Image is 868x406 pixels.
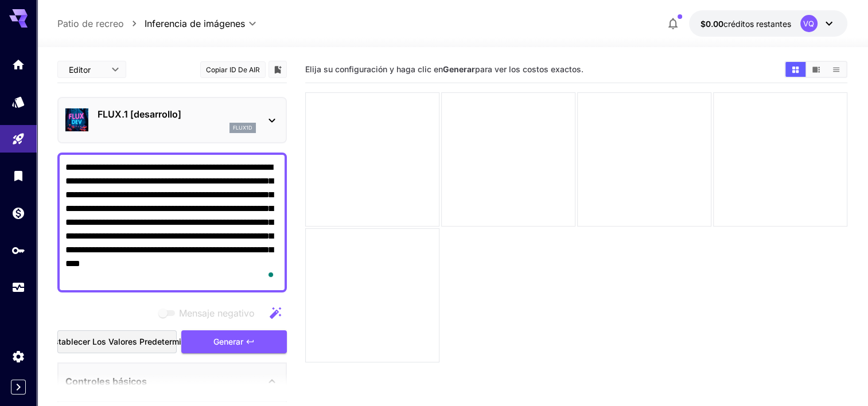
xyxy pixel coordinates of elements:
[785,62,805,77] button: Mostrar imágenes en la vista de cuadrícula
[723,19,791,29] span: créditos restantes
[11,349,25,364] div: Configuración
[145,17,245,30] span: Inferencia de imágenes
[700,18,791,30] div: $0.00
[11,169,25,183] div: Biblioteca
[233,124,252,132] p: flux1d
[213,335,243,349] span: Generar
[11,57,25,72] div: Hogar
[11,132,25,146] div: Patio de recreo
[826,62,846,77] button: Mostrar imágenes en la vista de lista
[11,95,25,109] div: Modelos
[57,330,177,354] button: Restablecer los valores predeterminados
[181,330,287,354] button: Generar
[98,107,256,121] p: FLUX.1 [desarrollo]
[443,64,475,74] b: Generar
[11,206,25,220] div: Billetera
[69,64,104,76] span: Editor
[806,62,826,77] button: Mostrar imágenes en la vista de vídeo
[784,61,847,78] div: Mostrar imágenes en la vista de cuadrículaMostrar imágenes en la vista de vídeoMostrar imágenes e...
[181,330,287,354] div: Por favor, rellene el mensaje
[57,17,124,30] a: Patio de recreo
[11,280,25,295] div: Uso
[689,10,847,37] button: $0.00VQ
[179,306,255,320] span: Mensaje negativo
[11,380,26,395] button: Expandir barra lateral
[57,17,145,30] nav: breadcrumb
[273,63,283,76] button: Añadir a la biblioteca
[65,161,279,284] textarea: Para enriquecer las interacciones del lector de pantalla, active la accesibilidad en la configura...
[65,103,279,138] div: FLUX.1 [desarrollo]flux1d
[44,335,205,349] font: Restablecer los valores predeterminados
[305,64,583,74] span: Elija su configuración y haga clic en para ver los costos exactos.
[800,15,818,32] div: VQ
[700,19,723,29] span: $0.00
[11,243,25,257] div: Claves API
[200,61,266,78] button: Copiar ID de AIR
[156,306,264,320] span: Las solicitudes negativas no son compatibles con el modelo seleccionado.
[65,368,279,395] div: Controles básicos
